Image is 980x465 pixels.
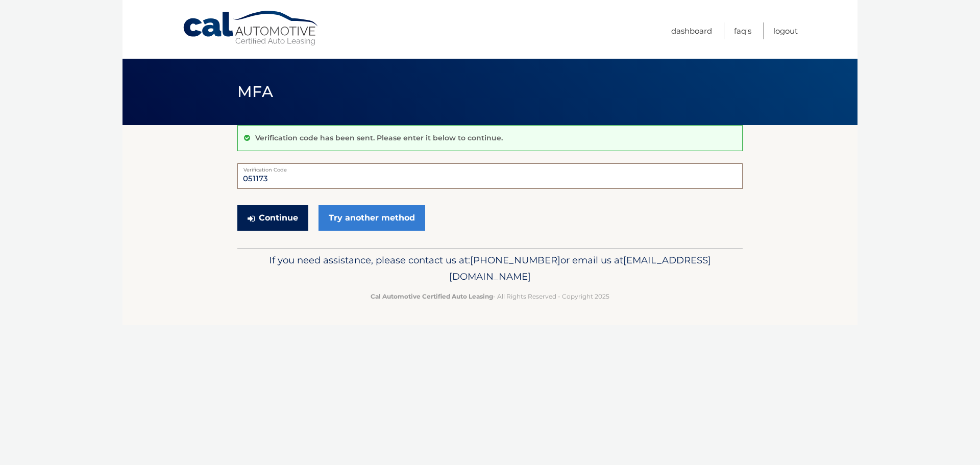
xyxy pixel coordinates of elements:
[244,291,736,302] p: - All Rights Reserved - Copyright 2025
[237,163,743,189] input: Verification Code
[470,254,560,266] span: [PHONE_NUMBER]
[237,205,308,231] button: Continue
[371,292,493,300] strong: Cal Automotive Certified Auto Leasing
[734,22,751,39] a: FAQ's
[237,163,743,172] label: Verification Code
[671,22,712,39] a: Dashboard
[255,133,503,142] p: Verification code has been sent. Please enter it below to continue.
[773,22,798,39] a: Logout
[449,254,711,282] span: [EMAIL_ADDRESS][DOMAIN_NAME]
[237,82,273,101] span: MFA
[318,205,425,231] a: Try another method
[244,252,736,285] p: If you need assistance, please contact us at: or email us at
[182,10,320,46] a: Cal Automotive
